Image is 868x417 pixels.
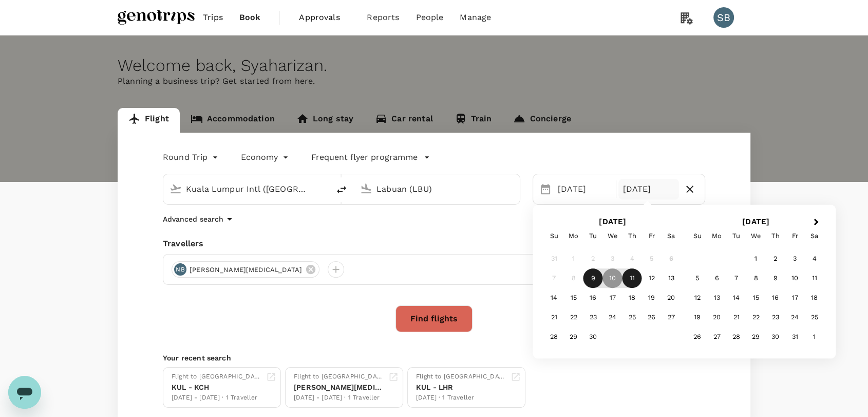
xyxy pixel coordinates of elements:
p: Advanced search [163,214,223,224]
div: Travellers [163,238,705,250]
button: Frequent flyer programme [311,151,430,164]
div: Wednesday [603,226,622,246]
div: Choose Sunday, September 14th, 2025 [544,288,564,308]
div: Choose Monday, October 6th, 2025 [707,269,727,288]
div: Choose Saturday, September 13th, 2025 [662,269,681,288]
div: Choose Tuesday, September 30th, 2025 [583,328,603,347]
div: Choose Sunday, October 26th, 2025 [688,328,707,347]
div: [DATE] - [DATE] · 1 Traveller [172,393,262,403]
div: Choose Saturday, November 1st, 2025 [805,328,824,347]
span: Trips [203,11,223,24]
div: Month October, 2025 [688,249,824,347]
div: Choose Sunday, October 12th, 2025 [688,288,707,308]
div: KUL - KCH [172,382,262,393]
div: Choose Thursday, October 9th, 2025 [766,269,785,288]
span: Book [239,11,261,24]
div: Economy [241,149,291,166]
div: Choose Friday, September 19th, 2025 [642,288,662,308]
div: Welcome back , Syaharizan . [118,56,750,75]
div: Choose Wednesday, October 29th, 2025 [746,328,766,347]
div: Choose Thursday, October 16th, 2025 [766,288,785,308]
button: Open [322,188,324,190]
div: Choose Saturday, October 4th, 2025 [805,249,824,269]
div: Flight to [GEOGRAPHIC_DATA] [172,372,262,382]
div: Friday [642,226,662,246]
div: Choose Saturday, September 27th, 2025 [662,308,681,328]
div: [PERSON_NAME][MEDICAL_DATA] [294,382,384,393]
div: Choose Saturday, October 25th, 2025 [805,308,824,328]
div: Choose Tuesday, October 21st, 2025 [727,308,746,328]
span: People [416,11,443,24]
a: Car rental [364,108,444,133]
div: KUL - LHR [416,382,506,393]
span: Approvals [299,11,350,24]
div: Wednesday [746,226,766,246]
div: Monday [707,226,727,246]
p: Your recent search [163,353,705,363]
div: Choose Saturday, October 18th, 2025 [805,288,824,308]
p: Planning a business trip? Get started from here. [118,75,750,87]
div: Thursday [622,226,642,246]
button: Advanced search [163,213,236,225]
div: Tuesday [727,226,746,246]
div: Choose Thursday, September 18th, 2025 [622,288,642,308]
div: Choose Monday, October 27th, 2025 [707,328,727,347]
div: Not available Friday, September 5th, 2025 [642,249,662,269]
div: Choose Friday, October 10th, 2025 [785,269,805,288]
div: Choose Thursday, October 30th, 2025 [766,328,785,347]
a: Flight [118,108,180,133]
div: Choose Wednesday, September 10th, 2025 [603,269,622,288]
div: Choose Tuesday, October 7th, 2025 [727,269,746,288]
h2: [DATE] [684,217,827,226]
div: Choose Tuesday, October 14th, 2025 [727,288,746,308]
div: Not available Sunday, September 7th, 2025 [544,269,564,288]
div: Choose Sunday, October 5th, 2025 [688,269,707,288]
div: Choose Tuesday, October 28th, 2025 [727,328,746,347]
div: Choose Monday, September 15th, 2025 [564,288,583,308]
div: Not available Sunday, August 31st, 2025 [544,249,564,269]
div: Not available Tuesday, September 2nd, 2025 [583,249,603,269]
button: Find flights [395,305,473,332]
a: Concierge [502,108,581,133]
div: [DATE] [554,179,614,200]
div: Choose Sunday, September 28th, 2025 [544,328,564,347]
div: SB [713,7,734,28]
div: Choose Thursday, October 23rd, 2025 [766,308,785,328]
div: Choose Thursday, September 11th, 2025 [622,269,642,288]
div: Not available Monday, September 1st, 2025 [564,249,583,269]
div: Sunday [544,226,564,246]
button: Open [513,188,515,190]
div: Choose Sunday, October 19th, 2025 [688,308,707,328]
div: Choose Saturday, September 20th, 2025 [662,288,681,308]
div: Flight to [GEOGRAPHIC_DATA] [294,372,384,382]
input: Going to [376,181,498,197]
div: Choose Sunday, September 21st, 2025 [544,308,564,328]
div: Choose Wednesday, October 8th, 2025 [746,269,766,288]
div: Choose Monday, September 22nd, 2025 [564,308,583,328]
div: Sunday [688,226,707,246]
div: Choose Monday, October 13th, 2025 [707,288,727,308]
div: Choose Thursday, October 2nd, 2025 [766,249,785,269]
h2: [DATE] [541,217,684,226]
div: Choose Wednesday, September 17th, 2025 [603,288,622,308]
div: Saturday [662,226,681,246]
div: NB [174,263,186,276]
div: [DATE] - [DATE] · 1 Traveller [294,393,384,403]
div: Not available Saturday, September 6th, 2025 [662,249,681,269]
div: Monday [564,226,583,246]
div: [DATE] · 1 Traveller [416,393,506,403]
input: Depart from [186,181,308,197]
div: Choose Tuesday, September 23rd, 2025 [583,308,603,328]
p: Frequent flyer programme [311,151,418,164]
div: NB[PERSON_NAME][MEDICAL_DATA] [172,261,319,278]
div: Choose Monday, September 29th, 2025 [564,328,583,347]
div: Round Trip [163,149,220,166]
div: Tuesday [583,226,603,246]
div: Choose Tuesday, September 16th, 2025 [583,288,603,308]
div: Saturday [805,226,824,246]
div: Month September, 2025 [544,249,681,347]
a: Accommodation [180,108,286,133]
div: Not available Wednesday, September 3rd, 2025 [603,249,622,269]
div: Choose Wednesday, October 22nd, 2025 [746,308,766,328]
span: [PERSON_NAME][MEDICAL_DATA] [183,265,308,275]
